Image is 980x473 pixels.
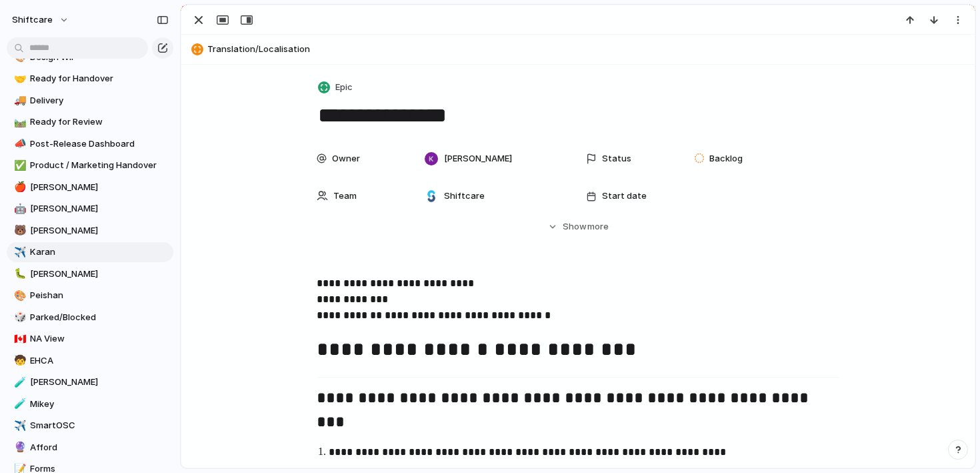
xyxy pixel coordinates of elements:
button: 🧪 [12,398,25,411]
span: SmartOSC [30,419,169,432]
button: ✈️ [12,246,25,259]
a: 🧪[PERSON_NAME] [7,372,173,392]
button: 🧪 [12,376,25,389]
a: ✈️SmartOSC [7,416,173,436]
div: ✈️ [14,245,23,260]
button: 🤝 [12,72,25,85]
button: 🎲 [12,311,25,324]
button: shiftcare [6,9,76,31]
a: 🍎[PERSON_NAME] [7,177,173,197]
a: 🐻[PERSON_NAME] [7,221,173,241]
div: 🐻 [14,223,23,238]
span: [PERSON_NAME] [30,181,169,194]
a: 🤖[PERSON_NAME] [7,199,173,219]
span: Mikey [30,398,169,411]
span: Owner [332,152,360,165]
a: ✈️Karan [7,242,173,262]
div: 📣 [14,136,23,151]
span: Translation/Localisation [207,43,969,56]
button: Epic [315,78,357,97]
span: [PERSON_NAME] [444,152,512,165]
span: Epic [335,81,353,94]
span: [PERSON_NAME] [30,376,169,389]
button: 🎨 [12,51,25,64]
button: ✈️ [12,419,25,432]
a: 🛤️Ready for Review [7,112,173,132]
span: [PERSON_NAME] [30,268,169,281]
button: 🐛 [12,268,25,281]
button: 🎨 [12,289,25,302]
span: Ready for Review [30,115,169,129]
div: ✈️ [14,418,23,434]
span: Shiftcare [444,189,485,203]
span: shiftcare [12,13,53,27]
div: 🎨 [14,288,23,304]
a: 🎲Parked/Blocked [7,308,173,328]
span: [PERSON_NAME] [30,224,169,238]
span: Ready for Handover [30,72,169,85]
span: Post-Release Dashboard [30,137,169,151]
div: ✅ [14,158,23,173]
span: Product / Marketing Handover [30,159,169,172]
div: 🛤️ [14,115,23,130]
a: 🐛[PERSON_NAME] [7,264,173,284]
span: Delivery [30,94,169,107]
a: 🚚Delivery [7,91,173,111]
div: 🎲 [14,310,23,325]
button: 📣 [12,137,25,151]
button: 🔮 [12,441,25,454]
span: Parked/Blocked [30,311,169,324]
a: 📣Post-Release Dashboard [7,134,173,154]
button: 🇨🇦 [12,332,25,346]
a: 🇨🇦NA View [7,329,173,349]
div: 🍎 [14,179,23,195]
span: Team [333,189,357,203]
a: 🤝Ready for Handover [7,69,173,89]
a: 🔮Afford [7,438,173,458]
button: 🧒 [12,354,25,368]
span: NA View [30,332,169,346]
button: 🍎 [12,181,25,194]
div: 🧪 [14,375,23,390]
a: ✅Product / Marketing Handover [7,155,173,175]
span: more [587,220,609,233]
div: 🧒 [14,353,23,368]
div: 🇨🇦 [14,332,23,347]
span: Karan [30,246,169,259]
span: [PERSON_NAME] [30,202,169,215]
span: EHCA [30,354,169,368]
button: 🤖 [12,202,25,215]
div: 🚚 [14,93,23,108]
span: Show [563,220,587,233]
a: 🧒EHCA [7,351,173,371]
span: Backlog [709,152,743,165]
button: 🐻 [12,224,25,238]
div: 🐛 [14,266,23,282]
a: 🧪Mikey [7,394,173,414]
button: 🛤️ [12,115,25,129]
span: Status [602,152,631,165]
div: 🧪 [14,396,23,412]
button: Translation/Localisation [187,39,969,60]
span: Peishan [30,289,169,302]
span: Start date [602,189,647,203]
div: 🔮 [14,440,23,455]
a: 🎨Peishan [7,286,173,306]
